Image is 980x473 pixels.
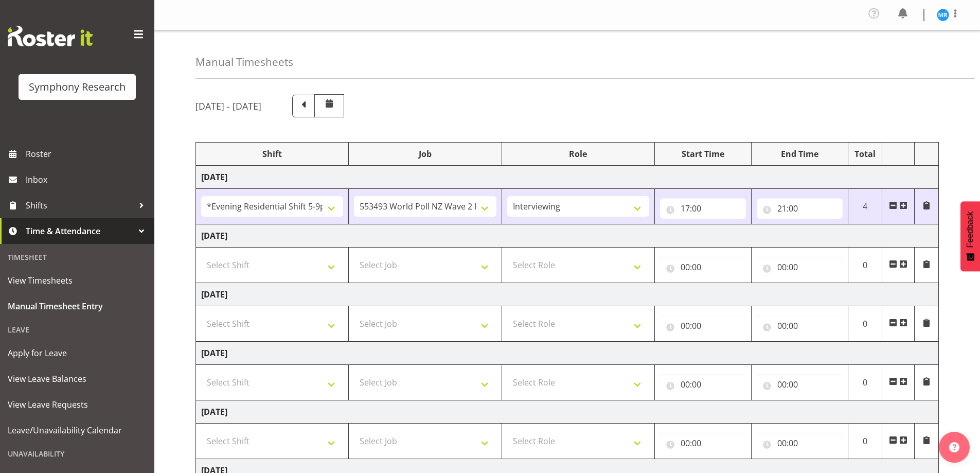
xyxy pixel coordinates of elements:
span: Shifts [26,198,134,213]
a: Apply for Leave [3,340,152,366]
a: View Leave Requests [3,392,152,417]
div: Unavailability [3,443,152,464]
input: Click to select... [757,198,843,219]
td: 0 [848,365,882,400]
div: Job [354,148,496,160]
span: Feedback [966,212,975,248]
input: Click to select... [757,257,843,277]
td: 0 [848,424,882,459]
a: Leave/Unavailability Calendar [3,417,152,443]
td: 0 [848,306,882,342]
span: Apply for Leave [8,345,147,361]
span: View Leave Balances [8,371,147,387]
td: 4 [848,189,882,224]
td: 0 [848,248,882,283]
img: help-xxl-2.png [949,442,959,452]
span: View Leave Requests [8,397,147,412]
a: View Timesheets [3,268,152,293]
input: Click to select... [660,433,746,453]
button: Feedback - Show survey [960,201,980,271]
td: [DATE] [196,224,939,248]
span: Leave/Unavailability Calendar [8,423,147,438]
td: [DATE] [196,166,939,189]
h4: Manual Timesheets [195,56,293,68]
a: View Leave Balances [3,366,152,392]
input: Click to select... [757,433,843,453]
td: [DATE] [196,400,939,424]
div: Symphony Research [29,79,126,95]
input: Click to select... [660,316,746,336]
input: Click to select... [660,374,746,395]
span: Time & Attendance [26,223,134,239]
img: michael-robinson11856.jpg [937,9,949,21]
h5: [DATE] - [DATE] [195,100,261,112]
div: Role [507,148,649,160]
div: Total [853,148,877,160]
span: View Timesheets [8,273,147,288]
td: [DATE] [196,342,939,365]
div: Shift [201,148,343,160]
div: End Time [757,148,843,160]
input: Click to select... [660,257,746,277]
input: Click to select... [757,374,843,395]
td: [DATE] [196,283,939,306]
input: Click to select... [660,198,746,219]
input: Click to select... [757,316,843,336]
span: Inbox [26,172,149,187]
img: Rosterit website logo [8,26,93,46]
span: Roster [26,146,149,162]
div: Start Time [660,148,746,160]
div: Timesheet [3,247,152,268]
span: Manual Timesheet Entry [8,299,147,314]
div: Leave [3,319,152,340]
a: Manual Timesheet Entry [3,293,152,319]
